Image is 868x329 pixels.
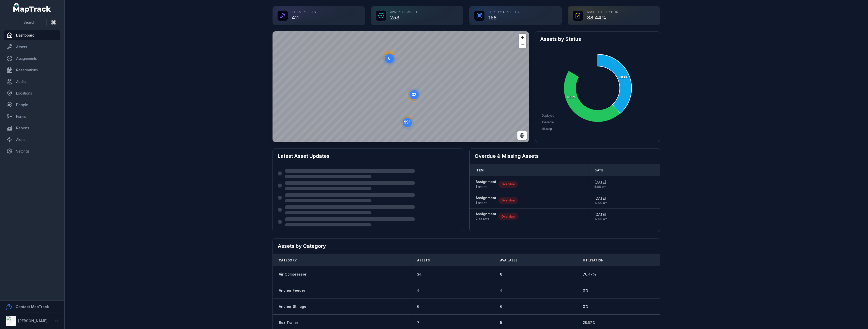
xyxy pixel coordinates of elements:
[594,168,603,172] span: Date
[476,195,496,200] strong: Assignment
[4,88,60,98] a: Locations
[594,217,608,221] span: 12:00 am
[594,196,608,201] span: [DATE]
[475,153,655,160] h2: Overdue & Missing Assets
[583,304,589,309] span: 0 %
[476,179,496,189] a: Assignment1 asset
[583,258,603,262] span: Utilisation
[594,180,607,189] time: 6/27/2025, 5:00:00 PM
[4,53,60,64] a: Assignments
[417,258,430,262] span: Assets
[476,168,483,172] span: Item
[279,320,298,325] a: Box Trailer
[594,201,608,205] span: 12:00 am
[6,18,47,27] button: Search
[476,212,496,222] a: Assignment2 assets
[476,217,496,222] span: 2 assets
[278,153,458,160] h2: Latest Asset Updates
[278,243,655,250] h2: Assets by Category
[500,288,502,293] span: 4
[417,304,419,309] span: 6
[594,212,608,221] time: 8/25/2025, 12:00:00 AM
[540,36,655,43] h2: Assets by Status
[476,200,496,205] span: 1 asset
[4,42,60,52] a: Assets
[404,120,411,124] text: 99
[476,212,496,217] strong: Assignment
[500,320,502,325] span: 5
[13,3,51,13] a: MapTrack
[476,179,496,184] strong: Assignment
[4,111,60,122] a: Forms
[4,100,60,110] a: People
[388,56,391,61] text: 6
[519,34,526,41] button: Zoom in
[594,212,608,217] span: [DATE]
[476,184,496,189] span: 1 asset
[500,258,518,262] span: Available
[594,180,607,185] span: [DATE]
[4,146,60,156] a: Settings
[279,272,307,277] a: Air Compressor
[500,304,502,309] span: 6
[417,288,419,293] span: 4
[498,213,518,220] div: Overdue
[541,127,552,131] span: Missing
[498,197,518,204] div: Overdue
[18,319,60,323] strong: [PERSON_NAME] Group
[4,65,60,75] a: Reservations
[500,272,502,277] span: 8
[541,121,554,124] span: Available
[517,131,527,140] button: Switch to Satellite View
[4,123,60,133] a: Reports
[4,30,60,40] a: Dashboard
[16,305,49,309] strong: Contact MapTrack
[476,195,496,205] a: Assignment1 asset
[583,288,589,293] span: 0 %
[273,31,529,142] canvas: Map
[279,258,297,262] span: Category
[594,185,607,189] span: 5:00 pm
[417,320,419,325] span: 7
[412,93,416,97] text: 32
[583,320,596,325] span: 28.57 %
[498,181,518,188] div: Overdue
[23,20,35,25] span: Search
[279,288,305,293] a: Anchor Feeder
[409,120,411,123] tspan: +
[594,196,608,205] time: 7/31/2025, 12:00:00 AM
[4,135,60,145] a: Alerts
[541,114,554,117] span: Deployed
[279,304,306,309] a: Anchor Stillage
[4,77,60,87] a: Audits
[519,41,526,48] button: Zoom out
[417,272,421,277] span: 34
[583,272,596,277] span: 76.47 %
